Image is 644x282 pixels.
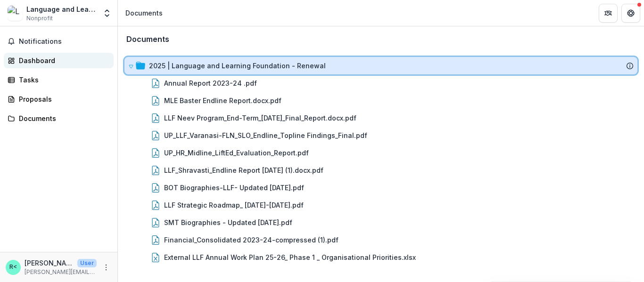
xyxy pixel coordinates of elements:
div: 2025 | Language and Learning Foundation - Renewal [149,61,326,71]
p: [PERSON_NAME][EMAIL_ADDRESS][PERSON_NAME][DOMAIN_NAME] [25,268,97,276]
div: External LLF Annual Work Plan 25-26_ Phase 1 _ Organisational Priorities.xlsx [164,252,416,262]
div: Financial_Consolidated 2023-24-compressed (1).pdf [164,235,339,245]
div: LLF Strategic Roadmap_ [DATE]-[DATE].pdf [124,196,637,214]
span: Notifications [19,38,110,46]
a: Proposals [4,91,114,107]
p: [PERSON_NAME] <[PERSON_NAME][EMAIL_ADDRESS][PERSON_NAME][DOMAIN_NAME]> [25,258,74,268]
div: 2025 | Language and Learning Foundation - RenewalAnnual Report 2023-24 .pdfMLE Baster Endline Rep... [124,57,637,266]
div: Dashboard [19,56,106,65]
button: Partners [599,4,618,23]
div: MLE Baster Endline Report.docx.pdf [164,96,281,105]
div: BOT Biographies-LLF- Updated [DATE].pdf [164,183,304,193]
div: Financial_Consolidated 2023-24-compressed (1).pdf [124,231,637,249]
button: More [100,262,112,273]
div: UP_LLF_Varanasi-FLN_SLO_Endline_Topline Findings_Final.pdf [164,130,367,140]
button: Get Help [621,4,640,23]
div: MLE Baster Endline Report.docx.pdf [124,92,637,109]
h3: Documents [126,35,169,44]
div: LLF Strategic Roadmap_ [DATE]-[DATE].pdf [164,200,304,210]
div: LLF Neev Program_End-Term_[DATE]_Final_Report.docx.pdf [124,109,637,127]
div: Documents [125,8,163,18]
div: LLF_Shravasti_Endline Report [DATE] (1).docx.pdf [164,165,323,175]
a: Dashboard [4,53,114,68]
div: UP_HR_Midline_LiftEd_Evaluation_Report.pdf [124,144,637,161]
div: SMT Biographies - Updated [DATE].pdf [124,214,637,231]
div: Tasks [19,75,106,85]
div: UP_HR_Midline_LiftEd_Evaluation_Report.pdf [164,148,309,158]
div: Proposals [19,94,106,104]
div: Language and Learning Foundation [26,4,97,14]
a: Tasks [4,72,114,88]
div: LLF_Shravasti_Endline Report [DATE] (1).docx.pdf [124,161,637,179]
div: Annual Report 2023-24 .pdf [124,74,637,92]
div: 2025 | Language and Learning Foundation - Renewal [124,57,637,74]
div: Rupinder Chahal <rupinder.chahal@languageandlearningfoundation.org> [9,264,17,270]
span: Nonprofit [26,14,53,23]
nav: breadcrumb [122,6,166,20]
button: Open entity switcher [100,4,114,23]
div: SMT Biographies - Updated [DATE].pdf [164,218,292,227]
a: Documents [4,111,114,126]
div: LLF Neev Program_End-Term_[DATE]_Final_Report.docx.pdf [164,113,356,123]
div: BOT Biographies-LLF- Updated [DATE].pdf [124,179,637,196]
button: Notifications [4,34,114,49]
img: Language and Learning Foundation [8,6,23,21]
p: User [77,259,97,267]
div: External LLF Annual Work Plan 25-26_ Phase 1 _ Organisational Priorities.xlsx [124,249,637,266]
div: Documents [19,113,106,123]
div: Annual Report 2023-24 .pdf [164,78,257,88]
div: UP_LLF_Varanasi-FLN_SLO_Endline_Topline Findings_Final.pdf [124,127,637,144]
